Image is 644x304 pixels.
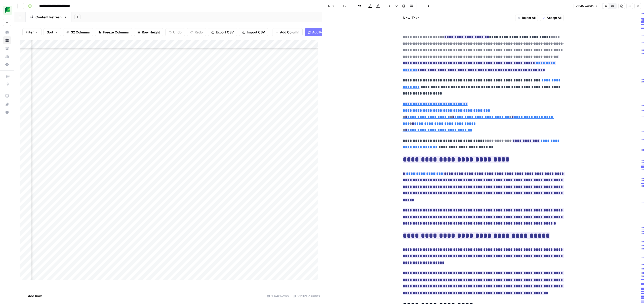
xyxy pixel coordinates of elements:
span: Freeze Columns [103,30,129,35]
span: Reject All [522,16,536,20]
button: 32 Columns [63,28,93,36]
button: Export CSV [208,28,237,36]
span: Add Power Agent [312,30,340,35]
span: Import CSV [247,30,265,35]
span: Add Column [280,30,299,35]
button: Import CSV [239,28,268,36]
span: Redo [195,30,203,35]
button: Add Column [272,28,303,36]
div: Content Refresh [35,15,62,20]
a: Your Data [3,44,11,52]
button: What's new? [3,100,11,108]
a: Usage [3,52,11,60]
button: Help + Support [3,108,11,116]
button: Reject All [515,15,538,21]
div: What's new? [3,100,11,108]
span: Export CSV [216,30,234,35]
span: Undo [173,30,182,35]
a: Content Refresh [26,12,71,22]
div: 21/32 Columns [291,292,322,300]
a: Home [3,28,11,36]
span: Accept All [547,16,561,20]
span: Filter [26,30,34,35]
span: 2,645 words [576,4,593,8]
span: Row Height [142,30,160,35]
a: Settings [3,60,11,68]
img: SproutSocial Logo [3,6,12,15]
button: Redo [187,28,206,36]
button: Workspace: SproutSocial [3,4,11,17]
button: 2,645 words [574,3,600,9]
button: Undo [165,28,185,36]
a: AirOps Academy [3,92,11,100]
button: Freeze Columns [95,28,132,36]
h2: New Text [403,15,419,20]
button: Add Power Agent [305,28,343,36]
span: Sort [47,30,53,35]
button: Sort [44,28,61,36]
span: 32 Columns [71,30,90,35]
div: 1,448 Rows [265,292,291,300]
span: Add Row [28,293,42,298]
a: Browse [3,36,11,44]
button: Add Row [20,292,45,300]
button: Filter [22,28,42,36]
button: Row Height [134,28,163,36]
button: Accept All [540,15,564,21]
